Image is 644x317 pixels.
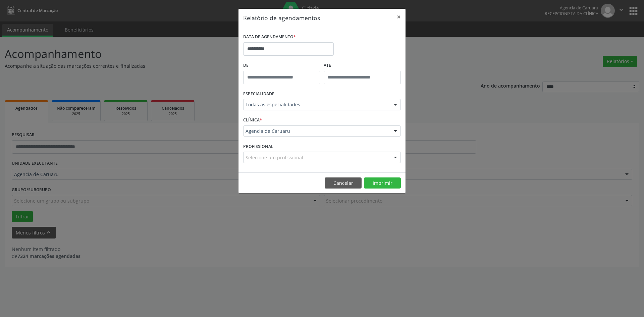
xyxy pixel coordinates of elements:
[243,60,320,71] label: De
[243,115,262,125] label: CLÍNICA
[246,128,387,135] span: Agencia de Caruaru
[246,101,387,108] span: Todas as especialidades
[243,89,274,99] label: ESPECIALIDADE
[325,177,362,189] button: Cancelar
[364,177,401,189] button: Imprimir
[246,154,303,161] span: Selecione um profissional
[324,60,401,71] label: ATÉ
[392,9,406,25] button: Close
[243,141,273,152] label: PROFISSIONAL
[243,13,320,22] h5: Relatório de agendamentos
[243,32,296,42] label: DATA DE AGENDAMENTO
